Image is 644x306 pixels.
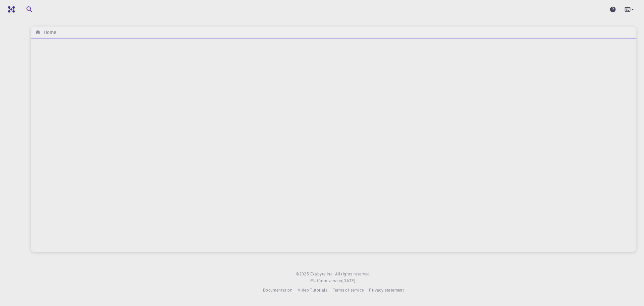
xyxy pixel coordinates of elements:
[310,271,334,277] a: Exabyte Inc.
[369,287,404,293] span: Privacy statement
[5,6,15,13] img: logo
[41,29,56,36] h6: Home
[335,271,371,277] span: All rights reserved.
[310,277,342,284] span: Platform version
[369,287,404,294] a: Privacy statement
[263,287,292,294] a: Documentation
[298,287,327,294] a: Video Tutorials
[342,277,357,284] a: [DATE].
[310,271,334,276] span: Exabyte Inc.
[296,271,310,277] span: © 2025
[333,287,364,293] span: Terms of service
[34,29,57,36] nav: breadcrumb
[263,287,292,293] span: Documentation
[333,287,364,294] a: Terms of service
[342,278,357,283] span: [DATE] .
[298,287,327,293] span: Video Tutorials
